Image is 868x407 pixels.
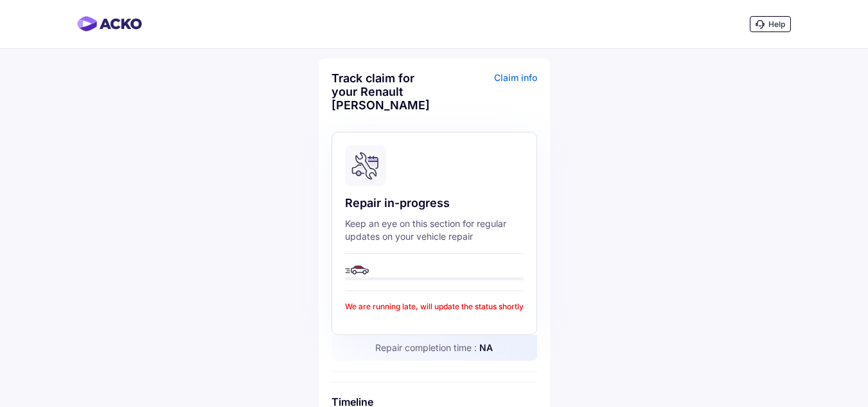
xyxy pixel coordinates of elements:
div: Keep an eye on this section for regular updates on your vehicle repair [345,217,524,243]
div: Repair completion time : [332,335,537,361]
div: Track claim for your Renault [PERSON_NAME] [332,71,431,112]
div: Claim info [438,71,537,122]
div: Repair in-progress [345,195,524,211]
span: NA [479,342,493,353]
p: We are running late, will update the status shortly [345,302,524,311]
img: horizontal-gradient.png [77,16,142,32]
span: Help [768,19,785,29]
